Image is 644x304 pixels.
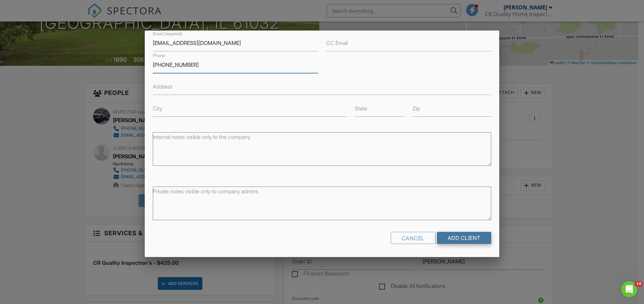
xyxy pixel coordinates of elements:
[412,105,420,112] label: Zip
[437,232,491,244] input: Add Client
[621,281,637,297] iframe: Intercom live chat
[635,281,643,287] span: 10
[355,105,367,112] label: State
[153,83,173,90] label: Address
[326,39,348,47] label: CC Email
[153,133,250,141] label: Internal notes visible only to the company
[153,31,182,37] label: Email (required)
[153,53,165,59] label: Phone
[391,232,436,244] div: Cancel
[153,105,162,112] label: City
[153,188,258,195] label: Private notes visible only to company admins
